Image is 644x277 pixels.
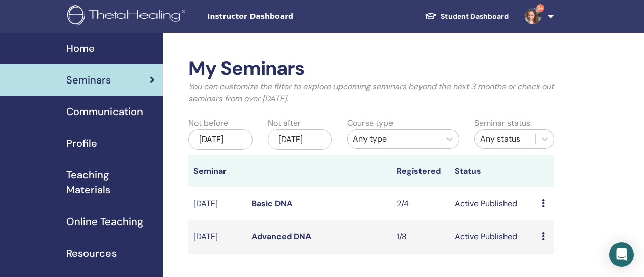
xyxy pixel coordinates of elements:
[188,129,253,150] div: [DATE]
[353,133,435,145] div: Any type
[188,155,246,187] th: Seminar
[391,155,450,187] th: Registered
[391,220,450,254] td: 1/8
[207,11,360,22] span: Instructor Dashboard
[66,135,97,151] span: Profile
[525,8,541,24] img: default.jpg
[66,41,95,56] span: Home
[391,187,450,220] td: 2/4
[188,220,246,254] td: [DATE]
[188,57,554,80] h2: My Seminars
[268,117,301,129] label: Not after
[416,7,517,26] a: Student Dashboard
[251,231,311,242] a: Advanced DNA
[188,80,554,105] p: You can customize the filter to explore upcoming seminars beyond the next 3 months or check out s...
[66,214,143,229] span: Online Teaching
[268,129,332,150] div: [DATE]
[251,198,292,209] a: Basic DNA
[188,187,246,220] td: [DATE]
[425,12,437,20] img: graduation-cap-white.svg
[474,117,530,129] label: Seminar status
[66,167,155,198] span: Teaching Materials
[450,220,537,254] td: Active Published
[480,133,530,145] div: Any status
[66,104,143,119] span: Communication
[450,155,537,187] th: Status
[66,245,117,261] span: Resources
[347,117,393,129] label: Course type
[188,117,228,129] label: Not before
[66,72,111,88] span: Seminars
[67,5,189,28] img: logo.png
[536,4,544,12] span: 9+
[609,242,634,267] div: Open Intercom Messenger
[450,187,537,220] td: Active Published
